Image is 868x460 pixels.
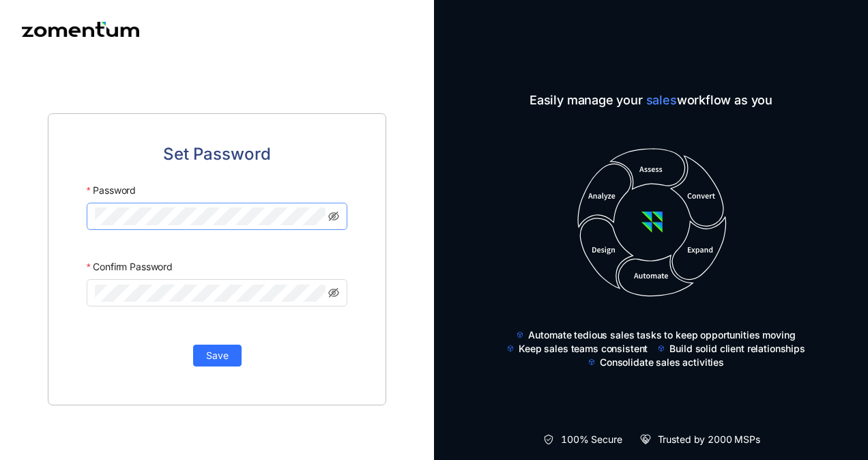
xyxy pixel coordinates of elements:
span: Easily manage your workflow as you [434,91,868,110]
input: Password [95,207,325,225]
span: Build solid client relationships [669,342,805,356]
img: Zomentum logo [22,22,139,37]
span: eye-invisible [328,287,339,298]
span: Save [206,348,229,363]
span: Automate tedious sales tasks to keep opportunities moving [528,328,795,342]
span: Keep sales teams consistent [519,342,648,356]
span: Trusted by 2000 MSPs [658,433,760,446]
label: Confirm Password [87,255,173,279]
span: Consolidate sales activities [600,356,724,369]
button: Save [193,345,242,366]
input: Confirm Password [95,285,325,302]
span: 100% Secure [561,433,622,446]
label: Password [87,178,136,203]
span: Set Password [163,141,271,167]
span: eye-invisible [328,211,339,222]
span: sales [646,93,677,107]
